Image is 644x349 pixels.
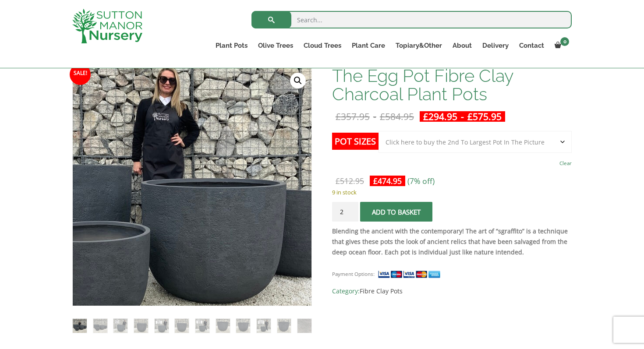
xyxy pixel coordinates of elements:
span: £ [336,176,340,186]
input: Search... [251,11,572,28]
p: 9 in stock [332,187,572,197]
img: The Egg Pot Fibre Clay Charcoal Plant Pots - Image 10 [257,319,271,333]
img: The Egg Pot Fibre Clay Charcoal Plant Pots - Image 4 [134,319,148,333]
span: £ [373,176,378,186]
span: £ [336,110,341,123]
small: Payment Options: [332,271,375,277]
img: The Egg Pot Fibre Clay Charcoal Plant Pots - Image 12 [297,319,311,333]
img: The Egg Pot Fibre Clay Charcoal Plant Pots - Image 5 [155,319,169,333]
bdi: 474.95 [373,176,402,186]
bdi: 575.95 [467,110,502,123]
span: 0 [560,37,569,46]
bdi: 357.95 [336,110,370,123]
img: payment supported [378,270,443,279]
span: Category: [332,286,572,296]
img: The Egg Pot Fibre Clay Charcoal Plant Pots - Image 9 [236,319,250,333]
h1: The Egg Pot Fibre Clay Charcoal Plant Pots [332,67,572,103]
a: Cloud Trees [298,39,347,52]
a: Plant Pots [210,39,253,52]
span: (7% off) [407,176,435,186]
img: The Egg Pot Fibre Clay Charcoal Plant Pots - Image 11 [277,319,291,333]
bdi: 584.95 [380,110,414,123]
a: Fibre Clay Pots [360,287,403,295]
img: The Egg Pot Fibre Clay Charcoal Plant Pots - Image 7 [195,319,209,333]
a: Contact [514,39,549,52]
img: logo [72,9,142,43]
a: View full-screen image gallery [290,73,306,88]
label: Pot Sizes [332,133,379,150]
span: £ [380,110,385,123]
img: The Egg Pot Fibre Clay Charcoal Plant Pots - Image 8 [216,319,230,333]
span: £ [423,110,428,123]
bdi: 512.95 [336,176,364,186]
a: Topiary&Other [390,39,447,52]
ins: - [420,111,505,122]
a: Delivery [477,39,514,52]
a: 0 [549,39,572,52]
button: Add to basket [360,202,432,222]
strong: Blending the ancient with the contemporary! The art of “sgraffito” is a technique that gives thes... [332,227,568,256]
del: - [332,111,418,122]
img: The Egg Pot Fibre Clay Charcoal Plant Pots - Image 6 [175,319,189,333]
a: About [447,39,477,52]
a: Plant Care [347,39,390,52]
img: The Egg Pot Fibre Clay Charcoal Plant Pots - Image 3 [113,319,127,333]
span: Sale! [70,64,91,85]
a: Clear options [559,157,572,169]
span: £ [467,110,473,123]
input: Product quantity [332,202,358,222]
img: The Egg Pot Fibre Clay Charcoal Plant Pots - Image 2 [93,319,107,333]
img: The Egg Pot Fibre Clay Charcoal Plant Pots [73,319,87,333]
bdi: 294.95 [423,110,457,123]
a: Olive Trees [253,39,298,52]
